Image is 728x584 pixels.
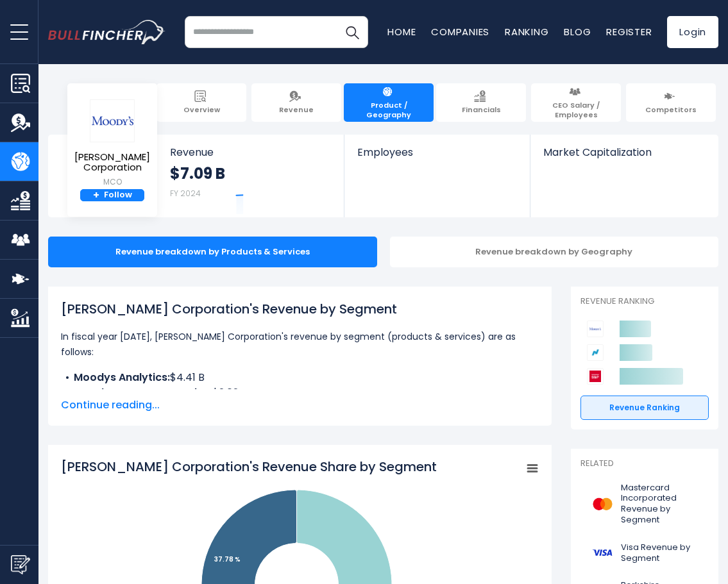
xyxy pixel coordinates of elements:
img: Nasdaq competitors logo [587,344,604,361]
span: Financials [462,105,501,114]
a: [PERSON_NAME] Corporation MCO [74,99,151,189]
div: Revenue breakdown by Geography [390,237,719,267]
strong: + [93,190,99,201]
img: MCO logo [90,99,135,142]
span: Employees [357,146,518,158]
a: Employees [344,135,530,180]
tspan: 37.78 % [214,555,241,564]
a: Market Capitalization [530,135,717,180]
img: MA logo [588,490,617,519]
span: Revenue [279,105,314,114]
img: bullfincher logo [48,20,165,45]
span: Market Capitalization [543,146,704,158]
span: Overview [183,105,220,114]
img: S&P Global competitors logo [587,368,604,385]
a: CEO Salary / Employees [531,83,621,122]
span: Visa Revenue by Segment [621,542,701,564]
div: Revenue breakdown by Products & Services [48,237,377,267]
tspan: [PERSON_NAME] Corporation's Revenue Share by Segment [61,458,437,476]
small: MCO [74,176,150,188]
a: Mastercard Incorporated Revenue by Segment [580,480,709,530]
strong: $7.09 B [170,163,225,183]
a: Blog [564,25,591,38]
span: [PERSON_NAME] Corporation [74,152,150,173]
a: Competitors [626,83,716,122]
a: Go to homepage [48,20,185,45]
a: Financials [436,83,526,122]
span: Mastercard Incorporated Revenue by Segment [621,483,701,526]
a: Product / Geography [344,83,434,122]
a: Revenue $7.09 B FY 2024 [157,135,344,217]
li: $4.41 B [61,370,539,385]
a: +Follow [80,189,144,202]
b: Moodys Analytics: [74,370,170,385]
span: Product / Geography [350,101,427,119]
b: Moodys Investors Service: [74,385,212,400]
img: V logo [588,538,617,567]
p: In fiscal year [DATE], [PERSON_NAME] Corporation's revenue by segment (products & services) are a... [61,329,539,360]
a: Login [667,16,718,48]
span: Competitors [645,105,697,114]
button: Search [336,16,368,48]
a: Register [606,25,652,38]
li: $2.68 B [61,385,539,401]
a: Revenue Ranking [580,396,709,420]
p: Revenue Ranking [580,296,709,307]
span: CEO Salary / Employees [538,101,614,119]
span: Continue reading... [61,397,539,413]
a: Visa Revenue by Segment [580,535,709,571]
img: Moody's Corporation competitors logo [587,321,604,337]
a: Overview [157,83,246,122]
a: Companies [431,25,489,38]
a: Revenue [251,83,341,122]
p: Related [580,458,709,469]
span: Revenue [170,146,332,158]
a: Ranking [505,25,548,38]
small: FY 2024 [170,188,201,199]
h1: [PERSON_NAME] Corporation's Revenue by Segment [61,299,539,319]
a: Home [387,25,416,38]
